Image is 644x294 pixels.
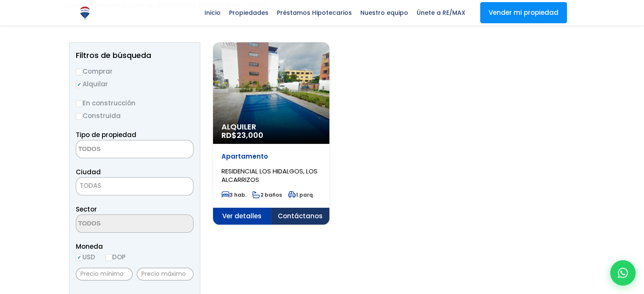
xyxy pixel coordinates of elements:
[76,252,95,262] label: USD
[76,180,193,192] span: TODAS
[288,191,314,198] span: 1 parq.
[76,241,193,252] span: Moneda
[76,51,193,60] h2: Filtros de búsqueda
[480,2,567,23] a: Vender mi propiedad
[76,177,193,195] span: TODAS
[76,79,193,89] label: Alquilar
[221,191,246,198] span: 3 hab.
[105,252,126,262] label: DOP
[76,205,97,214] span: Sector
[77,5,92,20] img: Logo de REMAX
[137,268,193,280] input: Precio máximo
[76,215,158,233] textarea: Search
[221,123,321,131] span: Alquiler
[76,66,193,77] label: Comprar
[76,268,133,280] input: Precio mínimo
[273,6,356,19] span: Préstamos Hipotecarios
[225,6,273,19] span: Propiedades
[76,110,193,121] label: Construida
[237,130,263,140] span: 23,000
[76,81,83,88] input: Alquilar
[76,254,83,261] input: USD
[221,130,263,140] span: RD$
[221,167,318,184] span: RESIDENCIAL LOS HIDALGOS, LOS ALCARRIZOS
[76,98,193,108] label: En construcción
[76,113,83,120] input: Construida
[356,6,412,19] span: Nuestro equipo
[105,254,112,261] input: DOP
[213,208,271,225] span: Ver detalles
[213,42,329,225] a: Alquiler RD$23,000 Apartamento RESIDENCIAL LOS HIDALGOS, LOS ALCARRIZOS 3 hab. 2 baños 1 parq. Ve...
[271,208,329,225] span: Contáctanos
[76,130,136,139] span: Tipo de propiedad
[221,152,321,161] p: Apartamento
[76,100,83,107] input: En construcción
[200,6,225,19] span: Inicio
[412,6,470,19] span: Únete a RE/MAX
[76,69,83,75] input: Comprar
[76,140,158,159] textarea: Search
[76,168,101,176] span: Ciudad
[80,181,101,190] span: TODAS
[252,191,282,198] span: 2 baños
